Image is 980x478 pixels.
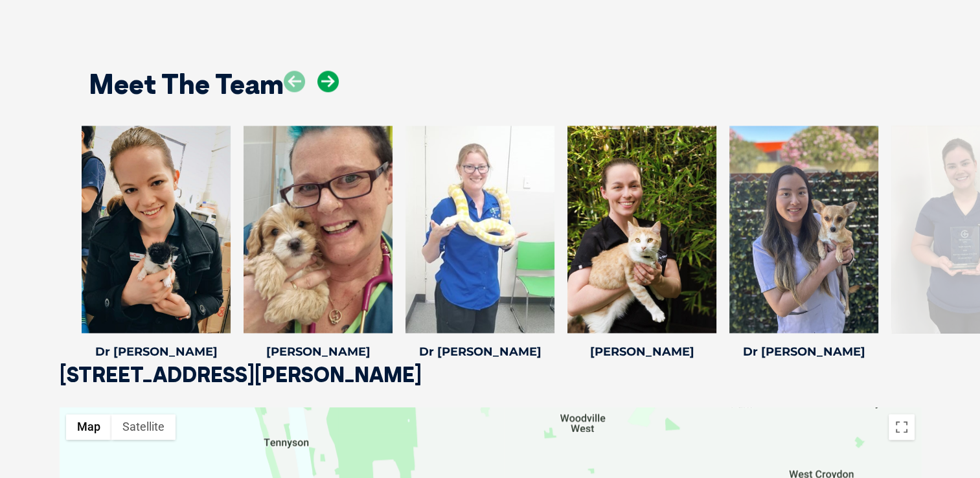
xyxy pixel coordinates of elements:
button: Show street map [66,414,111,440]
h4: [PERSON_NAME] [244,346,393,358]
h4: [PERSON_NAME] [567,346,716,358]
h4: Dr [PERSON_NAME] [405,346,554,358]
h4: Dr [PERSON_NAME] [729,346,878,358]
button: Show satellite imagery [111,414,176,440]
h2: Meet The Team [89,71,284,98]
button: Toggle fullscreen view [889,414,915,440]
h4: Dr [PERSON_NAME] [82,346,231,358]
